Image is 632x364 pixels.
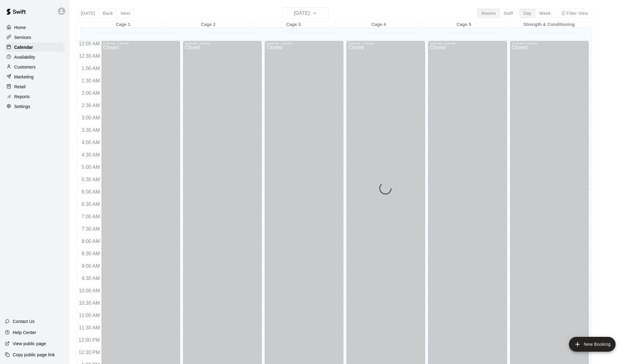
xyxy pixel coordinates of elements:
span: 8:30 AM [80,251,101,256]
p: Marketing [14,74,34,80]
p: Contact Us [13,318,35,324]
p: Reports [14,94,30,100]
span: 2:00 AM [80,90,101,96]
span: 2:30 AM [80,103,101,108]
span: 12:30 PM [77,350,101,355]
span: 12:30 AM [77,53,101,59]
a: Retail [5,82,65,91]
a: Home [5,23,65,32]
a: Calendar [5,43,65,52]
a: Availability [5,52,65,62]
p: Services [14,34,31,40]
span: 10:00 AM [77,288,101,293]
span: 11:30 AM [77,325,101,330]
a: Reports [5,92,65,101]
span: 12:00 AM [77,41,101,46]
button: add [569,337,616,352]
span: 1:30 AM [80,78,101,83]
div: 12:00 AM – 2:00 PM [512,42,587,45]
div: Strength & Conditioning [506,22,591,28]
span: 7:30 AM [80,226,101,232]
span: 9:00 AM [80,263,101,269]
div: Cage 4 [336,22,421,28]
div: Cage 5 [421,22,506,28]
p: Calendar [14,44,33,50]
span: 4:00 AM [80,140,101,145]
span: 11:00 AM [77,313,101,318]
p: Retail [14,84,26,90]
span: 3:00 AM [80,115,101,120]
a: Settings [5,102,65,111]
span: 12:00 PM [77,337,101,343]
span: 5:00 AM [80,165,101,170]
a: Marketing [5,72,65,82]
p: Availability [14,54,35,60]
p: Settings [14,103,30,110]
a: Services [5,33,65,42]
div: Cage 2 [166,22,251,28]
span: 10:30 AM [77,300,101,306]
span: 4:30 AM [80,152,101,157]
span: 3:30 AM [80,128,101,133]
div: Cage 3 [251,22,336,28]
p: Copy public page link [13,352,55,358]
span: 6:30 AM [80,202,101,207]
p: Home [14,24,26,31]
div: 12:00 AM – 2:00 PM [267,42,342,45]
span: 9:30 AM [80,276,101,281]
span: 6:00 AM [80,189,101,195]
a: Customers [5,62,65,72]
span: 7:00 AM [80,214,101,219]
p: View public page [13,341,46,347]
span: 8:00 AM [80,239,101,244]
span: 1:00 AM [80,66,101,71]
div: 12:00 AM – 2:00 PM [103,42,178,45]
p: Help Center [13,329,36,336]
p: Customers [14,64,36,70]
div: 12:00 AM – 2:00 PM [185,42,260,45]
div: 12:00 AM – 2:00 PM [430,42,505,45]
div: Cage 1 [80,22,166,28]
span: 5:30 AM [80,177,101,182]
div: 12:00 AM – 2:00 PM [348,42,423,45]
